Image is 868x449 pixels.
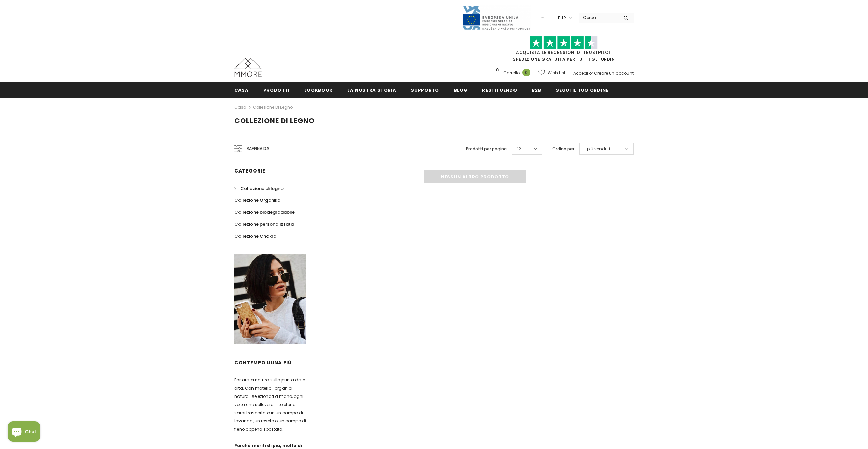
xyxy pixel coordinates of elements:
a: B2B [532,82,541,98]
span: Collezione di legno [240,185,284,192]
a: Acquista le recensioni di TrustPilot [516,49,611,55]
a: Collezione Chakra [234,230,276,242]
span: Collezione Chakra [234,233,276,239]
span: or [589,70,593,76]
span: EUR [558,15,566,21]
span: Segui il tuo ordine [556,87,608,93]
a: supporto [411,82,439,98]
span: Casa [234,87,249,93]
span: Carrello [503,70,520,76]
label: Prodotti per pagina [466,146,507,152]
span: supporto [411,87,439,93]
a: Collezione di legno [253,104,293,110]
span: Prodotti [263,87,290,93]
span: Collezione biodegradabile [234,209,295,215]
a: Blog [454,82,468,98]
a: Accedi [573,70,588,76]
p: Portare la natura sulla punta delle dita. Con materiali organici naturali selezionati a mano, ogn... [234,376,306,433]
label: Ordina per [552,146,574,152]
span: 0 [522,69,530,76]
span: B2B [532,87,541,93]
span: SPEDIZIONE GRATUITA PER TUTTI GLI ORDINI [494,39,634,62]
a: Segui il tuo ordine [556,82,608,98]
img: Fidati di Pilot Stars [530,36,598,49]
span: Lookbook [304,87,333,93]
a: La nostra storia [347,82,396,98]
span: I più venduti [585,146,610,152]
a: Collezione di legno [234,182,284,194]
a: Prodotti [263,82,290,98]
span: Collezione personalizzata [234,221,294,227]
span: La nostra storia [347,87,396,93]
span: Blog [454,87,468,93]
a: Carrello 0 [494,68,534,78]
inbox-online-store-chat: Shopify online store chat [5,421,42,444]
span: contempo uUna più [234,359,292,366]
span: Collezione Organika [234,197,280,204]
span: 12 [517,146,521,152]
img: Casi MMORE [234,58,262,77]
input: Search Site [579,13,618,23]
a: Collezione Organika [234,194,280,206]
img: Javni Razpis [462,5,531,30]
a: Creare un account [594,70,634,76]
a: Collezione biodegradabile [234,206,295,218]
span: Categorie [234,167,265,174]
span: Collezione di legno [234,116,315,125]
a: Casa [234,82,249,98]
span: Restituendo [482,87,517,93]
a: Javni Razpis [462,15,531,20]
span: Wish List [548,70,565,76]
a: Lookbook [304,82,333,98]
a: Casa [234,103,246,111]
a: Restituendo [482,82,517,98]
a: Collezione personalizzata [234,218,294,230]
span: Raffina da [247,145,269,152]
a: Wish List [538,67,565,79]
